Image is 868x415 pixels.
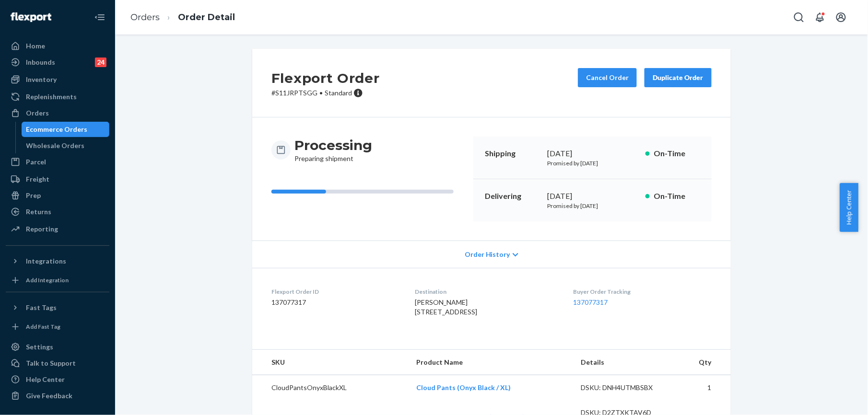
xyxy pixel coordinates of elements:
a: Order Detail [178,12,235,23]
th: Qty [679,350,731,375]
span: Order History [465,250,510,259]
a: Add Fast Tag [6,319,109,334]
p: # S11JRPTSGG [271,88,380,98]
h3: Processing [294,137,372,154]
p: Shipping [485,148,540,159]
div: Prep [26,191,41,200]
a: Home [6,38,109,54]
a: Cloud Pants (Onyx Black / XL) [416,383,511,392]
a: Talk to Support [6,356,109,371]
a: Reporting [6,221,109,237]
div: Settings [26,342,53,352]
a: Inbounds24 [6,55,109,70]
div: Integrations [26,256,66,266]
button: Integrations [6,254,109,269]
img: Flexport logo [11,12,51,22]
ol: breadcrumbs [123,3,243,32]
button: Close Navigation [90,8,109,27]
div: Reporting [26,224,58,234]
div: Talk to Support [26,358,76,368]
dd: 137077317 [271,298,399,307]
a: Prep [6,188,109,203]
div: Inbounds [26,58,55,67]
div: 24 [95,58,106,67]
button: Open notifications [810,8,830,27]
a: 137077317 [574,298,608,306]
button: Cancel Order [578,68,637,87]
a: Wholesale Orders [22,138,110,153]
div: Freight [26,174,49,184]
dt: Flexport Order ID [271,288,399,296]
button: Fast Tags [6,300,109,315]
td: CloudPantsOnyxBlackXL [252,375,409,401]
button: Help Center [840,183,858,232]
div: Duplicate Order [653,73,704,82]
a: Returns [6,204,109,219]
div: Preparing shipment [294,137,372,163]
td: 1 [679,375,731,401]
div: Orders [26,108,49,118]
div: Add Fast Tag [26,323,60,331]
a: Inventory [6,72,109,87]
a: Freight [6,172,109,187]
a: Help Center [6,372,109,387]
p: On-Time [654,148,700,159]
h2: Flexport Order [271,68,380,88]
p: Delivering [485,191,540,202]
button: Open Search Box [789,8,809,27]
button: Open account menu [832,8,851,27]
p: Promised by [DATE] [547,202,638,210]
div: [DATE] [547,148,638,159]
th: Details [573,350,679,375]
dt: Destination [415,288,558,296]
span: [PERSON_NAME] [STREET_ADDRESS] [415,298,477,316]
div: Help Center [26,375,65,384]
button: Duplicate Order [645,68,712,87]
button: Give Feedback [6,388,109,403]
th: Product Name [409,350,573,375]
div: Parcel [26,157,46,167]
a: Settings [6,339,109,355]
div: Inventory [26,75,57,84]
div: Ecommerce Orders [26,125,88,134]
p: Promised by [DATE] [547,159,638,167]
a: Replenishments [6,89,109,104]
a: Orders [6,105,109,121]
div: Add Integration [26,276,69,284]
div: Home [26,41,45,51]
p: On-Time [654,191,700,202]
div: Fast Tags [26,303,57,312]
a: Parcel [6,154,109,170]
div: Give Feedback [26,391,72,401]
div: [DATE] [547,191,638,202]
div: DSKU: DNH4UTMBSBX [581,383,671,392]
a: Orders [130,12,160,23]
a: Add Integration [6,273,109,288]
a: Ecommerce Orders [22,122,110,137]
div: Returns [26,207,51,217]
span: • [319,89,323,97]
dt: Buyer Order Tracking [574,288,712,296]
span: Standard [325,89,352,97]
th: SKU [252,350,409,375]
div: Wholesale Orders [26,141,85,150]
div: Replenishments [26,92,77,102]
